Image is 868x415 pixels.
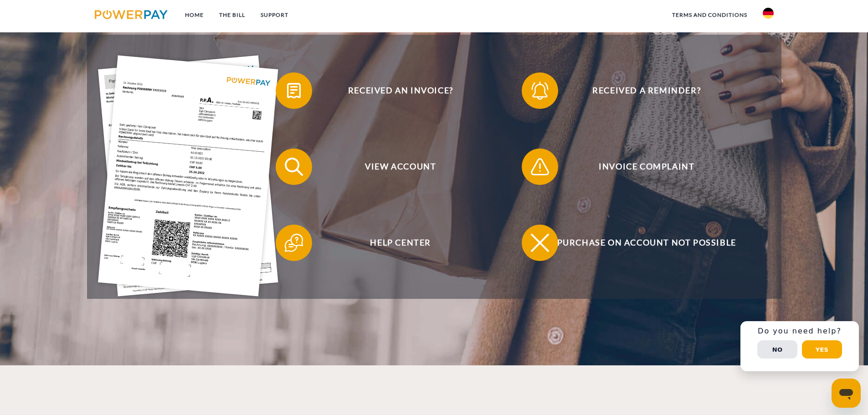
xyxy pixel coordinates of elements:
[282,231,305,254] img: qb_help.svg
[757,340,797,359] button: No
[522,149,759,185] button: Invoice complaint
[253,7,296,23] a: SUPPORT
[276,225,513,261] button: Help Center
[95,10,168,19] img: logo-powerpay.svg
[276,149,513,185] button: View account
[832,379,861,408] iframe: Schaltfläche zum Öffnen des Messaging-Fensters
[348,85,453,95] font: Received an invoice?
[672,11,747,18] font: terms and conditions
[557,237,736,247] font: Purchase on account not possible
[758,327,842,335] font: Do you need help?
[763,8,774,19] img: de
[370,237,431,247] font: Help Center
[282,79,305,102] img: qb_bill.svg
[522,225,759,261] button: Purchase on account not possible
[816,346,828,353] font: Yes
[185,11,204,18] font: Home
[592,85,701,95] font: Received a reminder?
[772,346,782,353] font: No
[261,11,288,18] font: SUPPORT
[365,161,436,171] font: View account
[98,56,278,297] img: single_invoice_powerpay_de.jpg
[529,155,551,178] img: qb_warning.svg
[282,155,305,178] img: qb_search.svg
[802,340,842,359] button: Yes
[177,7,211,23] a: Home
[219,11,245,18] font: THE BILL
[599,161,694,171] font: Invoice complaint
[529,231,551,254] img: qb_close.svg
[529,79,551,102] img: qb_bell.svg
[276,72,513,109] button: Received an invoice?
[740,321,859,371] div: Quick help
[211,7,253,23] a: THE BILL
[664,7,755,23] a: terms and conditions
[522,72,759,109] button: Received a reminder?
